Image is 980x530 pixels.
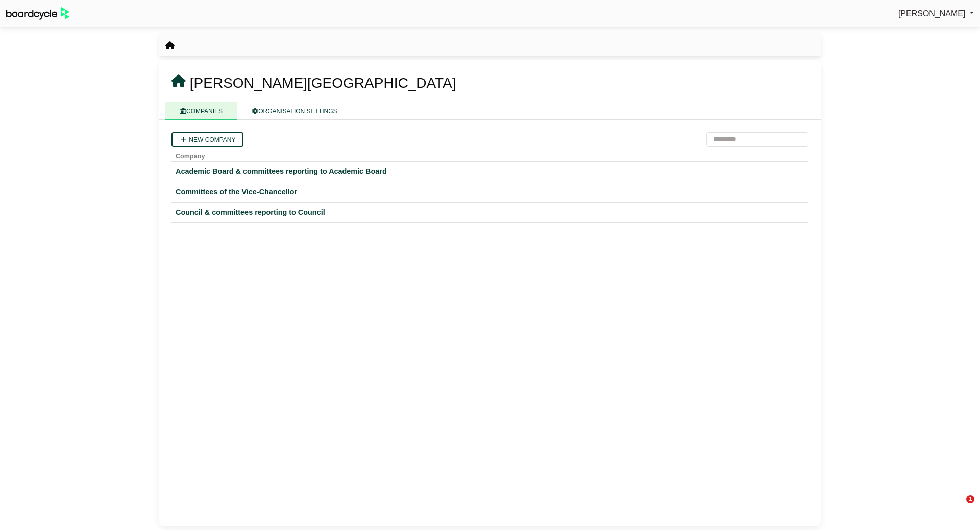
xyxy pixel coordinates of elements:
[945,495,970,520] iframe: Intercom live chat
[176,207,804,218] a: Council & committees reporting to Council
[898,9,966,18] span: [PERSON_NAME]
[176,166,804,178] a: Academic Board & committees reporting to Academic Board
[165,102,237,120] a: COMPANIES
[190,75,456,91] span: [PERSON_NAME][GEOGRAPHIC_DATA]
[898,7,974,20] a: [PERSON_NAME]
[171,132,243,147] a: New company
[237,102,352,120] a: ORGANISATION SETTINGS
[171,147,808,162] th: Company
[176,186,804,198] a: Committees of the Vice-Chancellor
[165,39,175,53] nav: breadcrumb
[6,7,69,20] img: BoardcycleBlackGreen-aaafeed430059cb809a45853b8cf6d952af9d84e6e89e1f1685b34bfd5cb7d64.svg
[966,495,974,503] span: 1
